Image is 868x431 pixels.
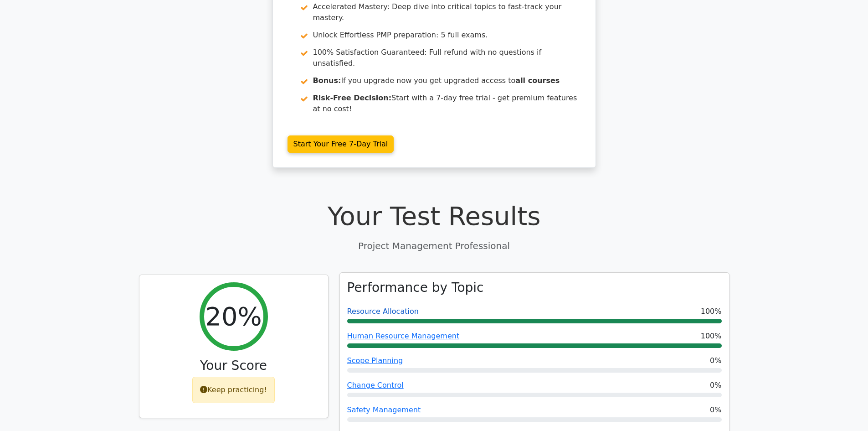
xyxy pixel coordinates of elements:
[710,380,721,391] span: 0%
[701,331,722,342] span: 100%
[139,201,729,231] h1: Your Test Results
[139,239,729,253] p: Project Management Professional
[288,135,394,153] a: Start Your Free 7-Day Trial
[347,332,460,340] a: Human Resource Management
[347,280,484,296] h3: Performance by Topic
[347,381,404,389] a: Change Control
[710,355,721,366] span: 0%
[710,405,721,415] span: 0%
[147,358,321,374] h3: Your Score
[347,405,421,414] a: Safety Management
[205,301,262,332] h2: 20%
[347,356,403,365] a: Scope Planning
[347,307,419,316] a: Resource Allocation
[701,306,722,317] span: 100%
[192,377,275,403] div: Keep practicing!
